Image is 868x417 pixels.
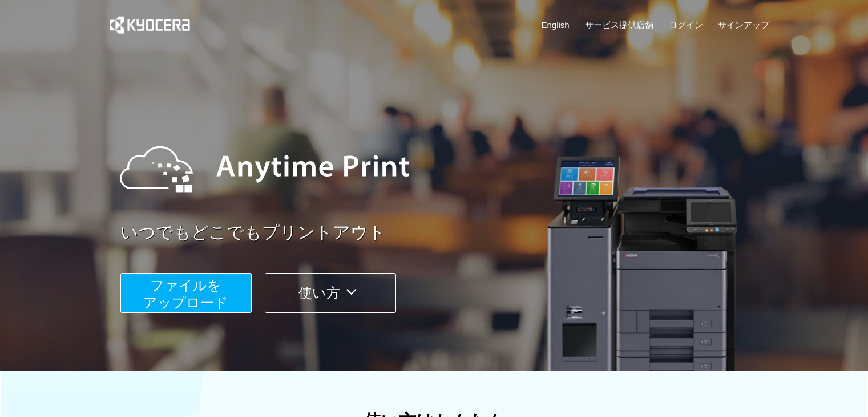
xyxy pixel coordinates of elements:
[585,19,653,31] a: サービス提供店舗
[120,273,252,313] button: ファイルを​​アップロード
[120,220,777,245] a: いつでもどこでもプリントアウト
[542,19,570,31] a: English
[265,273,396,313] button: 使い方
[718,19,769,31] a: サインアップ
[669,19,703,31] a: ログイン
[143,278,228,310] span: ファイルを ​​アップロード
